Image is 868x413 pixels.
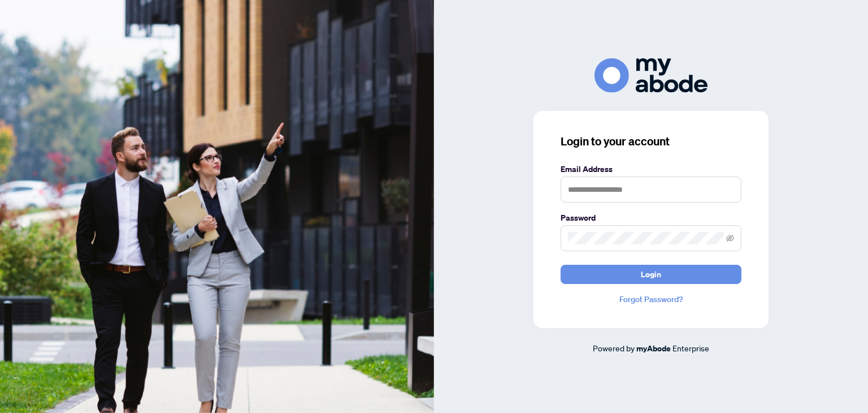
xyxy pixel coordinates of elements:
span: Powered by [593,343,635,353]
label: Password [561,212,741,224]
span: Enterprise [672,343,709,353]
span: eye-invisible [726,234,734,242]
a: myAbode [636,342,671,355]
span: Login [641,265,661,283]
h3: Login to your account [561,134,741,149]
a: Forgot Password? [561,293,741,306]
button: Login [561,265,741,284]
label: Email Address [561,163,741,175]
img: ma-logo [594,58,708,93]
